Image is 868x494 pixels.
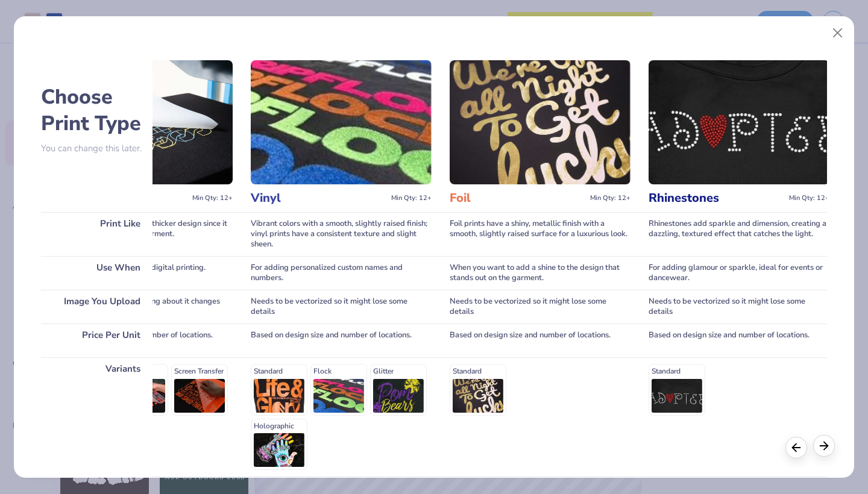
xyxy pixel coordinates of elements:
div: Use When [41,256,153,290]
div: Based on design size and number of locations. [52,324,233,357]
h2: Choose Print Type [41,84,153,137]
div: Based on design size and number of locations. [649,324,829,357]
div: Print Like [41,212,153,256]
h3: Vinyl [251,190,386,206]
div: Needs to be vectorized so it might lose some details [251,290,432,324]
span: Min Qty: 12+ [391,194,432,202]
div: Vibrant colors with a smooth, slightly raised finish; vinyl prints have a consistent texture and ... [251,212,432,256]
p: You can change this later. [41,143,153,154]
div: Won't be vectorized so nothing about it changes [52,290,233,324]
div: When you want to add a shine to the design that stands out on the garment. [450,256,631,290]
h3: Foil [450,190,585,206]
h3: Rhinestones [649,190,784,206]
img: Foil [450,60,631,184]
div: For adding personalized custom names and numbers. [251,256,432,290]
div: Rhinestones add sparkle and dimension, creating a dazzling, textured effect that catches the light. [649,212,829,256]
div: Based on design size and number of locations. [251,324,432,357]
div: Based on design size and number of locations. [450,324,631,357]
div: Price Per Unit [41,324,153,357]
div: Needs to be vectorized so it might lose some details [649,290,829,324]
div: Variants [41,357,153,477]
div: Needs to be vectorized so it might lose some details [450,290,631,324]
div: Foil prints have a shiny, metallic finish with a smooth, slightly raised surface for a luxurious ... [450,212,631,256]
button: Close [826,22,849,45]
img: Rhinestones [649,60,829,184]
div: For adding glamour or sparkle, ideal for events or dancewear. [649,256,829,290]
span: Min Qty: 12+ [192,194,233,202]
div: Vibrant colors with a raised, thicker design since it is heat transferred on the garment. [52,212,233,256]
img: Vinyl [251,60,432,184]
span: Min Qty: 12+ [789,194,829,202]
div: For full-color prints without digital printing. [52,256,233,290]
span: Min Qty: 12+ [590,194,631,202]
div: Image You Upload [41,290,153,324]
